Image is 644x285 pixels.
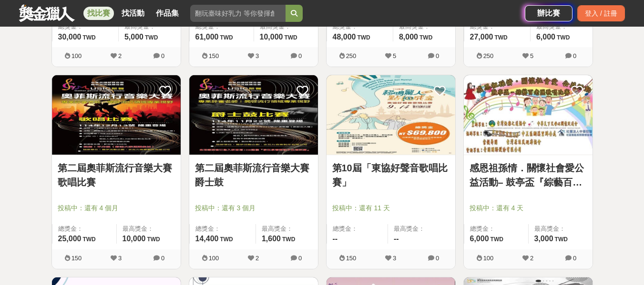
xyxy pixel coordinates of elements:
[494,34,507,41] span: TWD
[327,75,455,155] img: Cover Image
[393,52,396,59] span: 5
[536,33,555,41] span: 6,000
[333,22,387,31] span: 總獎金：
[534,235,553,243] span: 3,000
[557,34,570,41] span: TWD
[52,75,181,155] img: Cover Image
[260,33,283,41] span: 10,000
[298,255,302,262] span: 0
[436,255,439,262] span: 0
[491,236,503,243] span: TWD
[195,203,312,213] span: 投稿中：還有 3 個月
[58,22,112,31] span: 總獎金：
[470,235,489,243] span: 6,000
[220,236,233,243] span: TWD
[470,22,524,31] span: 總獎金：
[555,236,568,243] span: TWD
[195,224,250,234] span: 總獎金：
[118,52,122,59] span: 2
[123,224,175,234] span: 最高獎金：
[262,235,281,243] span: 1,600
[52,75,181,155] a: Cover Image
[256,255,259,262] span: 2
[483,255,494,262] span: 100
[82,236,95,243] span: TWD
[123,235,146,243] span: 10,000
[525,5,572,21] a: 辦比賽
[220,34,233,41] span: TWD
[152,7,183,20] a: 作品集
[72,255,82,262] span: 150
[327,75,455,155] a: Cover Image
[332,203,450,213] span: 投稿中：還有 11 天
[209,255,219,262] span: 100
[190,5,286,22] input: 翻玩臺味好乳力 等你發揮創意！
[470,224,522,234] span: 總獎金：
[260,22,312,31] span: 最高獎金：
[577,5,625,21] div: 登入 / 註冊
[58,224,111,234] span: 總獎金：
[483,52,494,59] span: 250
[464,75,593,155] img: Cover Image
[58,33,82,41] span: 30,000
[470,33,493,41] span: 27,000
[118,255,122,262] span: 3
[83,7,114,20] a: 找比賽
[333,235,338,243] span: --
[464,75,593,155] a: Cover Image
[346,52,357,59] span: 250
[147,236,160,243] span: TWD
[209,52,219,59] span: 150
[161,255,164,262] span: 0
[534,224,587,234] span: 最高獎金：
[58,161,175,189] a: 第二屆奧菲斯流行音樂大賽歌唱比賽
[124,22,175,31] span: 最高獎金：
[124,33,143,41] span: 5,000
[282,236,295,243] span: TWD
[419,34,432,41] span: TWD
[536,22,587,31] span: 最高獎金：
[161,52,164,59] span: 0
[298,52,302,59] span: 0
[357,34,370,41] span: TWD
[399,33,418,41] span: 8,000
[58,235,82,243] span: 25,000
[195,33,219,41] span: 61,000
[530,255,533,262] span: 2
[284,34,297,41] span: TWD
[394,235,399,243] span: --
[399,22,450,31] span: 最高獎金：
[573,52,576,59] span: 0
[394,224,450,234] span: 最高獎金：
[393,255,396,262] span: 3
[470,203,587,213] span: 投稿中：還有 4 天
[195,235,219,243] span: 14,400
[189,75,318,155] a: Cover Image
[118,7,148,20] a: 找活動
[470,161,587,189] a: 感恩祖孫情．關懷社會愛公益活動– 鼓亭盃『綜藝百老匯』歌唱比賽
[530,52,533,59] span: 5
[573,255,576,262] span: 0
[72,52,82,59] span: 100
[58,203,175,213] span: 投稿中：還有 4 個月
[256,52,259,59] span: 3
[346,255,357,262] span: 150
[436,52,439,59] span: 0
[189,75,318,155] img: Cover Image
[195,22,248,31] span: 總獎金：
[145,34,158,41] span: TWD
[195,161,312,189] a: 第二屆奧菲斯流行音樂大賽爵士鼓
[333,33,356,41] span: 48,000
[82,34,95,41] span: TWD
[332,161,450,189] a: 第10屆「東協好聲音歌唱比賽」
[262,224,312,234] span: 最高獎金：
[333,224,382,234] span: 總獎金：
